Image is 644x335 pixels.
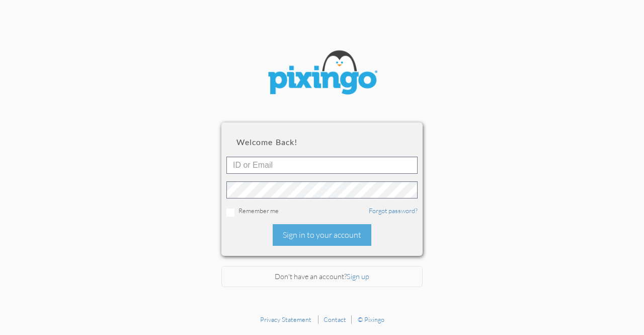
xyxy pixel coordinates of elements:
[226,206,418,217] div: Remember me
[221,266,423,288] div: Don't have an account?
[236,138,408,147] h2: Welcome back!
[347,272,369,281] a: Sign up
[226,157,418,174] input: ID or Email
[324,315,346,323] a: Contact
[262,45,382,102] img: pixingo logo
[369,207,418,215] a: Forgot password?
[273,224,371,246] div: Sign in to your account
[260,315,311,323] a: Privacy Statement
[358,315,384,323] a: © Pixingo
